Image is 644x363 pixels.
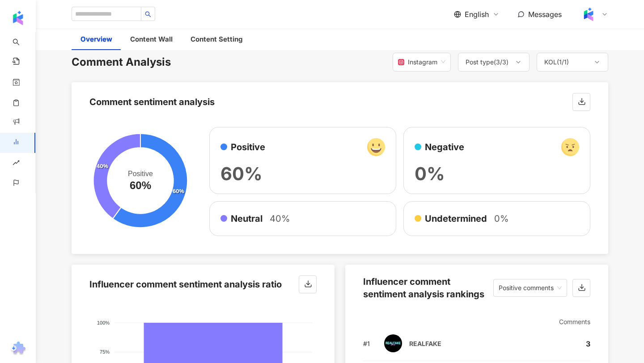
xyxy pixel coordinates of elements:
div: # 1 [363,339,370,348]
span: 40% [270,212,290,225]
div: Comment sentiment analysis [89,96,215,108]
img: KOL Avatar [384,334,402,352]
tspan: 100% [97,320,110,325]
a: search [13,32,45,53]
div: Undetermined [415,212,579,225]
div: REALFAKE [409,339,441,348]
div: Negative [415,138,579,156]
div: Content Setting [191,34,242,45]
div: Positive [220,138,385,156]
div: Neutral [220,212,385,225]
div: KOL ( 1 / 1 ) [544,57,569,68]
img: chrome extension [9,342,27,356]
div: Comment Analysis [72,55,171,70]
img: negative [561,138,579,156]
div: Instagram [398,54,437,71]
span: 0% [494,212,509,225]
img: logo icon [11,11,25,25]
span: 0% [415,163,445,185]
span: 60% [220,163,263,185]
div: Overview [80,34,112,45]
span: search [145,11,151,17]
div: Influencer comment sentiment analysis ratio [89,278,282,291]
div: Post type ( 3 / 3 ) [466,57,508,68]
div: Comments [363,317,590,327]
div: Influencer comment sentiment analysis rankings [363,275,493,300]
tspan: 75% [100,349,110,355]
img: positive [367,138,385,156]
span: rise [13,154,20,174]
img: Kolr%20app%20icon%20%281%29.png [580,6,597,23]
span: English [465,9,489,19]
div: 3 [579,339,590,349]
span: Messages [528,10,562,19]
div: Content Wall [130,34,173,45]
span: Positive comments [499,279,562,296]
